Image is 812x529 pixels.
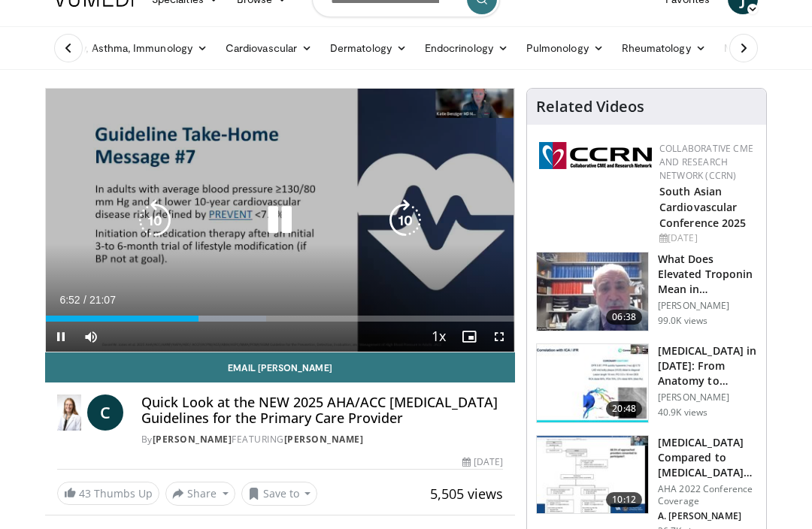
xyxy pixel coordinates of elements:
button: Pause [46,322,76,352]
a: Pulmonology [517,33,613,63]
a: 06:38 What Does Elevated Troponin Mean in [MEDICAL_DATA]? [PERSON_NAME] 99.0K views [536,252,757,331]
button: Share [165,482,235,506]
img: Dr. Catherine P. Benziger [57,394,81,431]
a: South Asian Cardiovascular Conference 2025 [659,184,747,230]
img: 823da73b-7a00-425d-bb7f-45c8b03b10c3.150x105_q85_crop-smart_upscale.jpg [537,344,648,422]
button: Playback Rate [424,322,454,352]
a: Endocrinology [416,33,517,63]
span: / [83,294,86,306]
button: Fullscreen [484,322,514,352]
a: Email [PERSON_NAME] [45,352,515,382]
span: 20:48 [606,401,642,416]
img: 7c0f9b53-1609-4588-8498-7cac8464d722.150x105_q85_crop-smart_upscale.jpg [537,436,648,514]
a: Collaborative CME and Research Network (CCRN) [659,142,753,182]
p: [PERSON_NAME] [658,300,757,312]
button: Mute [76,322,106,352]
p: AHA 2022 Conference Coverage [658,483,757,507]
a: Cardiovascular [217,33,321,63]
img: a04ee3ba-8487-4636-b0fb-5e8d268f3737.png.150x105_q85_autocrop_double_scale_upscale_version-0.2.png [539,142,652,169]
p: 99.0K views [658,315,707,327]
div: [DATE] [462,455,503,469]
div: By FEATURING [141,433,503,446]
h3: What Does Elevated Troponin Mean in [MEDICAL_DATA]? [658,252,757,297]
button: Save to [241,482,318,506]
span: 21:07 [89,294,116,306]
a: [PERSON_NAME] [153,433,232,446]
div: Progress Bar [46,316,514,322]
a: Allergy, Asthma, Immunology [45,33,217,63]
h3: [MEDICAL_DATA] in [DATE]: From Anatomy to Physiology to Plaque Burden and … [658,343,757,388]
span: 10:12 [606,492,642,507]
video-js: Video Player [46,89,514,352]
h4: Related Videos [536,98,644,116]
a: 43 Thumbs Up [57,482,159,505]
img: 98daf78a-1d22-4ebe-927e-10afe95ffd94.150x105_q85_crop-smart_upscale.jpg [537,252,648,331]
button: Enable picture-in-picture mode [454,322,484,352]
h4: Quick Look at the NEW 2025 AHA/ACC [MEDICAL_DATA] Guidelines for the Primary Care Provider [141,394,503,427]
span: 43 [79,486,91,500]
p: [PERSON_NAME] [658,391,757,404]
span: 6:52 [59,294,80,306]
h3: [MEDICAL_DATA] Compared to [MEDICAL_DATA] for the Prevention of… [658,435,757,480]
p: A. [PERSON_NAME] [658,510,757,522]
a: C [87,394,123,431]
span: 5,505 views [430,485,503,503]
a: Rheumatology [613,33,715,63]
p: 40.9K views [658,407,707,419]
div: [DATE] [659,231,754,245]
span: 06:38 [606,310,642,325]
a: 20:48 [MEDICAL_DATA] in [DATE]: From Anatomy to Physiology to Plaque Burden and … [PERSON_NAME] 4... [536,343,757,423]
a: [PERSON_NAME] [284,433,364,446]
a: Dermatology [321,33,416,63]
